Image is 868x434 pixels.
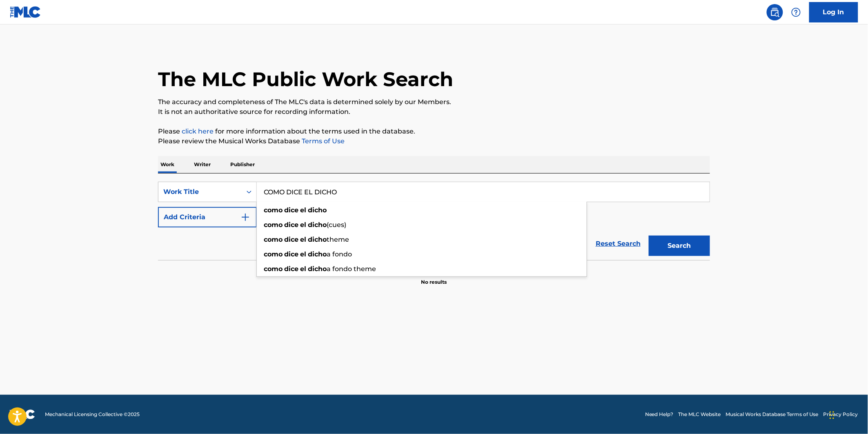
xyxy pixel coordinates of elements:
strong: dice [284,206,298,214]
strong: dice [284,265,298,273]
strong: como [264,236,283,243]
strong: dicho [308,265,327,273]
a: The MLC Website [679,411,721,418]
p: Writer [191,156,213,173]
strong: el [300,206,306,214]
a: Log In [809,2,858,22]
strong: como [264,206,283,214]
p: No results [421,269,447,286]
strong: dicho [308,206,327,214]
p: Please review the Musical Works Database [158,136,710,146]
h1: The MLC Public Work Search [158,67,453,91]
div: Drag [830,403,835,427]
p: Work [158,156,177,173]
span: a fondo [327,250,352,258]
p: It is not an authoritative source for recording information. [158,107,710,117]
strong: dicho [308,250,327,258]
p: Publisher [228,156,257,173]
div: Work Title [163,187,237,197]
span: Mechanical Licensing Collective © 2025 [45,411,140,418]
strong: el [300,250,306,258]
strong: el [300,221,306,229]
button: Search [649,236,710,256]
a: Privacy Policy [823,411,858,418]
strong: como [264,221,283,229]
strong: dicho [308,221,327,229]
iframe: Chat Widget [827,395,868,434]
a: click here [182,127,214,135]
a: Terms of Use [300,137,345,145]
button: Add Criteria [158,207,257,227]
strong: el [300,236,306,243]
img: MLC Logo [10,6,41,18]
span: a fondo theme [327,265,376,273]
img: 9d2ae6d4665cec9f34b9.svg [240,212,250,222]
a: Musical Works Database Terms of Use [726,411,819,418]
img: search [770,7,780,17]
strong: como [264,265,283,273]
form: Search Form [158,182,710,260]
span: theme [327,236,349,243]
img: logo [10,410,35,419]
strong: dice [284,250,298,258]
p: The accuracy and completeness of The MLC's data is determined solely by our Members. [158,97,710,107]
a: Reset Search [592,235,645,253]
strong: como [264,250,283,258]
strong: dice [284,221,298,229]
span: (cues) [327,221,346,229]
a: Public Search [767,4,783,20]
strong: dice [284,236,298,243]
div: Help [788,4,804,20]
strong: el [300,265,306,273]
p: Please for more information about the terms used in the database. [158,127,710,136]
strong: dicho [308,236,327,243]
a: Need Help? [645,411,674,418]
img: help [791,7,801,17]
